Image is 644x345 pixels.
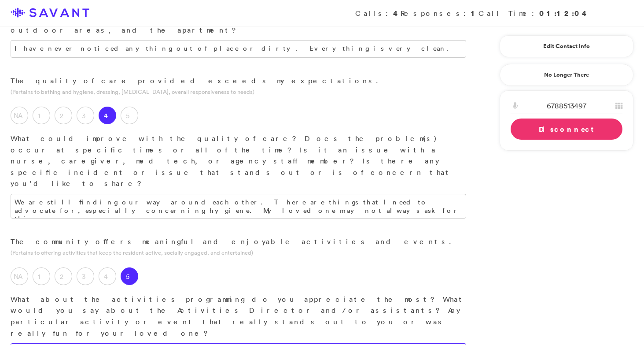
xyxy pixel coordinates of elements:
[11,75,466,87] p: The quality of care provided exceeds my expectations.
[55,107,72,124] label: 2
[121,267,138,285] label: 5
[471,8,478,18] strong: 1
[77,107,94,124] label: 3
[11,88,466,96] p: (Pertains to bathing and hygiene, dressing, [MEDICAL_DATA], overall responsiveness to needs)
[11,267,28,285] label: NA
[393,8,401,18] strong: 4
[539,8,589,18] strong: 01:12:04
[99,267,116,285] label: 4
[33,267,50,285] label: 1
[55,267,72,285] label: 2
[500,64,633,86] a: No Longer There
[11,249,466,257] p: (Pertains to offering activities that keep the resident active, socially engaged, and entertained)
[33,107,50,124] label: 1
[11,107,28,124] label: NA
[121,107,138,124] label: 5
[11,294,466,339] p: What about the activities programming do you appreciate the most? What would you say about the Ac...
[99,107,116,124] label: 4
[511,39,622,53] a: Edit Contact Info
[11,133,466,189] p: What could improve with the quality of care? Does the problem(s) occur at specific times or all o...
[77,267,94,285] label: 3
[11,236,466,248] p: The community offers meaningful and enjoyable activities and events.
[511,119,622,140] a: Disconnect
